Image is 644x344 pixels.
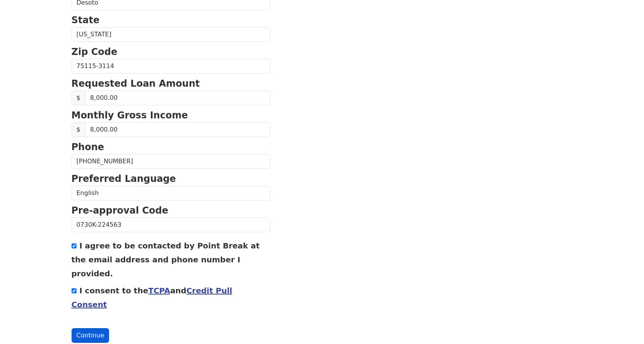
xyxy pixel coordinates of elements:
input: Requested Loan Amount [85,91,270,105]
button: Continue [72,328,109,343]
label: I consent to the and [72,286,232,309]
input: Monthly Gross Income [85,122,270,137]
input: Zip Code [72,59,270,74]
strong: Phone [72,142,104,152]
a: TCPA [148,286,170,295]
label: I agree to be contacted by Point Break at the email address and phone number I provided. [72,241,260,278]
input: Phone [72,154,270,169]
strong: Requested Loan Amount [72,78,200,89]
span: $ [72,91,85,105]
p: Monthly Gross Income [72,108,270,122]
strong: State [72,15,100,26]
strong: Preferred Language [72,173,176,184]
strong: Zip Code [72,46,118,57]
span: $ [72,122,85,137]
input: Pre-approval Code [72,217,270,232]
strong: Pre-approval Code [72,205,169,216]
